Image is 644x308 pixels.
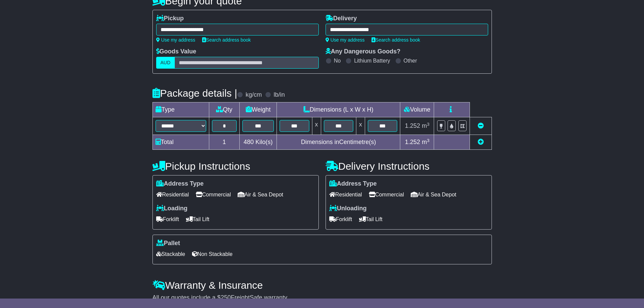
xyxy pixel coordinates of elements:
label: Any Dangerous Goods? [326,48,401,55]
label: Goods Value [156,48,196,55]
label: AUD [156,57,175,69]
label: Loading [156,205,188,212]
a: Add new item [478,139,484,145]
span: Commercial [196,189,231,200]
span: Forklift [156,214,179,224]
td: Weight [240,102,277,117]
a: Use my address [156,37,195,43]
span: Commercial [369,189,404,200]
span: Residential [156,189,189,200]
sup: 3 [427,138,430,143]
a: Remove this item [478,122,484,129]
span: Non Stackable [192,249,233,259]
span: m [422,139,430,145]
span: 1.252 [405,139,420,145]
h4: Pickup Instructions [152,161,319,172]
a: Use my address [326,37,365,43]
sup: 3 [427,122,430,127]
td: x [356,117,365,135]
td: Qty [209,102,240,117]
span: 250 [221,294,231,301]
h4: Warranty & Insurance [152,280,492,291]
span: Air & Sea Depot [411,189,456,200]
label: Pickup [156,15,184,22]
td: Type [152,102,209,117]
span: Forklift [329,214,352,224]
td: Kilo(s) [240,135,277,150]
td: x [312,117,321,135]
td: Dimensions in Centimetre(s) [277,135,400,150]
span: Tail Lift [186,214,210,224]
td: Dimensions (L x W x H) [277,102,400,117]
a: Search address book [372,37,420,43]
label: Lithium Battery [354,57,390,64]
td: 1 [209,135,240,150]
div: All our quotes include a $ FreightSafe warranty. [152,294,492,302]
label: Address Type [156,180,204,188]
label: Unloading [329,205,367,212]
td: Total [152,135,209,150]
label: No [334,57,341,64]
label: kg/cm [245,91,262,99]
span: Residential [329,189,362,200]
td: Volume [400,102,434,117]
span: Air & Sea Depot [238,189,283,200]
a: Search address book [202,37,251,43]
label: Delivery [326,15,357,22]
label: Pallet [156,240,180,247]
span: Stackable [156,249,185,259]
span: Tail Lift [359,214,383,224]
label: Address Type [329,180,377,188]
h4: Delivery Instructions [326,161,492,172]
label: Other [404,57,417,64]
h4: Package details | [152,88,237,99]
span: 480 [244,139,254,145]
span: 1.252 [405,122,420,129]
label: lb/in [273,91,285,99]
span: m [422,122,430,129]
